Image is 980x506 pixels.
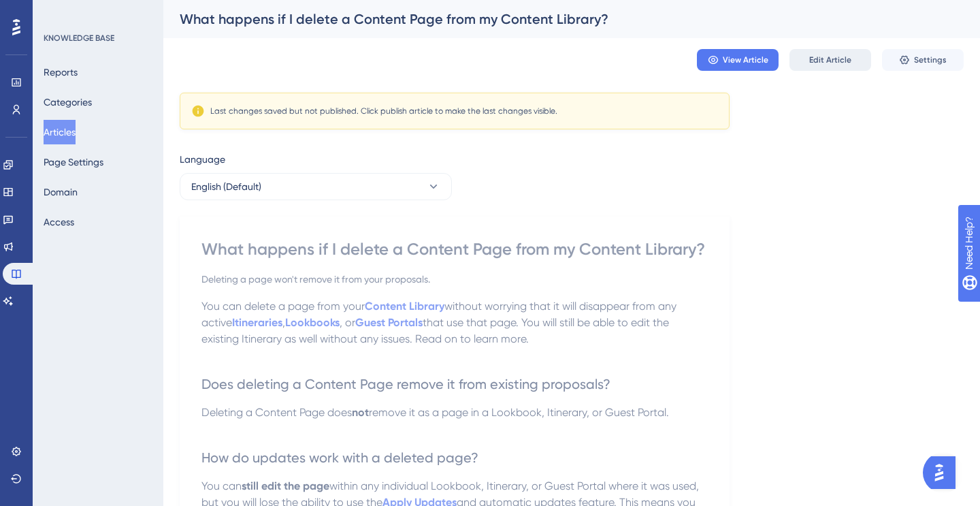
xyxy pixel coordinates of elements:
[232,316,282,329] a: Itineraries
[201,406,352,419] span: Deleting a Content Page does
[352,406,369,419] strong: not
[340,316,355,329] span: , or
[882,49,964,71] button: Settings
[180,151,225,168] span: Language
[201,479,242,492] span: You can
[697,49,779,71] button: View Article
[180,173,452,200] button: English (Default)
[201,316,672,345] span: that use that page. You will still be able to edit the existing Itinerary as well without any iss...
[201,271,708,287] div: Deleting a page won't remove it from your proposals.
[201,238,708,260] div: What happens if I delete a Content Page from my Content Library?
[210,106,557,116] div: Last changes saved but not published. Click publish article to make the last changes visible.
[809,54,851,65] span: Edit Article
[369,406,669,419] span: remove it as a page in a Lookbook, Itinerary, or Guest Portal.
[201,376,610,392] span: Does deleting a Content Page remove it from existing proposals?
[355,316,423,329] a: Guest Portals
[923,452,964,493] iframe: UserGuiding AI Assistant Launcher
[365,300,444,313] a: Content Library
[285,316,340,329] a: Lookbooks
[44,150,103,174] button: Page Settings
[44,33,114,44] div: KNOWLEDGE BASE
[723,54,768,65] span: View Article
[180,10,930,29] div: What happens if I delete a Content Page from my Content Library?
[914,54,947,65] span: Settings
[789,49,871,71] button: Edit Article
[32,3,85,20] span: Need Help?
[44,120,76,144] button: Articles
[44,60,78,84] button: Reports
[242,479,329,492] strong: still edit the page
[201,449,478,466] span: How do updates work with a deleted page?
[282,316,285,329] span: ,
[44,210,74,234] button: Access
[201,300,365,313] span: You can delete a page from your
[44,180,78,204] button: Domain
[191,178,261,195] span: English (Default)
[44,90,92,114] button: Categories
